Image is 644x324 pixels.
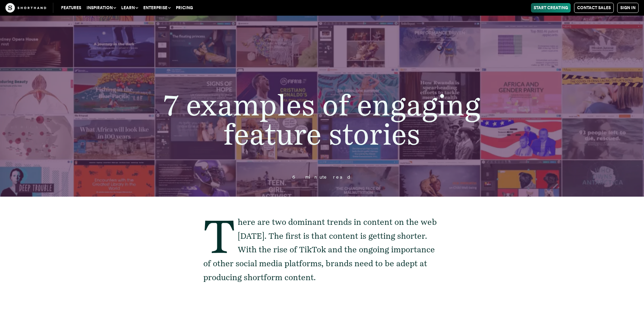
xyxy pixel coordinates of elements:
[141,3,173,13] button: Enterprise
[164,87,480,152] span: 7 examples of engaging feature stories
[118,3,141,13] button: Learn
[203,215,441,285] p: There are two dominant trends in content on the web [DATE]. The first is that content is getting ...
[58,3,84,13] a: Features
[292,174,351,180] span: 6 minute read
[5,3,46,13] img: The Craft
[574,3,614,13] a: Contact Sales
[531,3,571,13] a: Start Creating
[617,3,639,13] a: Sign in
[84,3,118,13] button: Inspiration
[173,3,196,13] a: Pricing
